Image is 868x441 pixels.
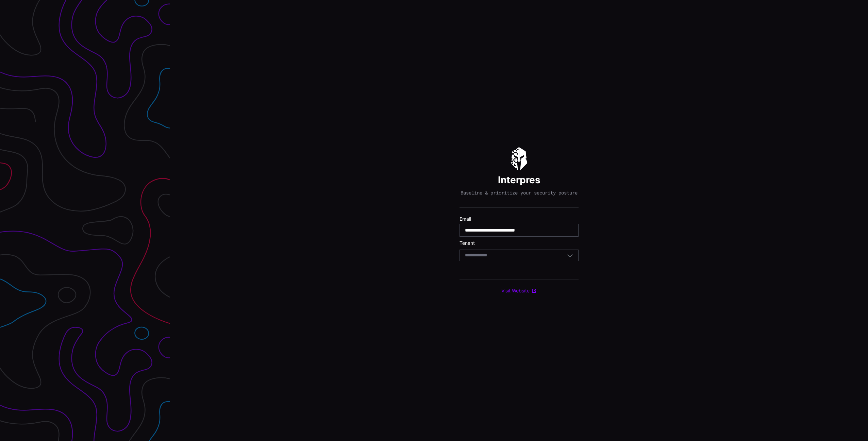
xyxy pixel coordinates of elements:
[461,190,578,196] p: Baseline & prioritize your security posture
[501,288,537,294] a: Visit Website
[460,216,579,222] label: Email
[460,240,579,246] label: Tenant
[567,252,573,258] button: Toggle options menu
[498,174,540,186] h1: Interpres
